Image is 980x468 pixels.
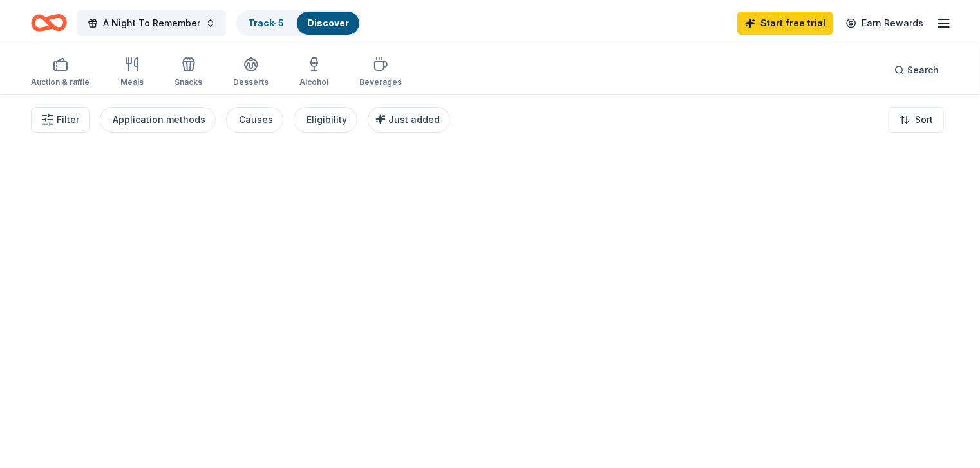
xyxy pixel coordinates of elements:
div: Application methods [113,112,205,127]
button: Just added [368,107,450,133]
div: Causes [239,112,273,127]
button: Search [884,57,949,83]
a: Discover [307,17,349,28]
a: Track· 5 [248,17,284,28]
button: Application methods [100,107,216,133]
button: Alcohol [299,51,328,94]
div: Snacks [174,77,202,88]
a: Start free trial [737,12,833,35]
button: Causes [226,107,283,133]
button: Filter [31,107,90,133]
a: Earn Rewards [838,12,931,35]
div: Desserts [233,77,269,88]
div: Meals [120,77,144,88]
button: Track· 5Discover [236,10,361,36]
button: Desserts [233,51,269,94]
button: Beverages [359,51,402,94]
button: Meals [120,51,144,94]
span: A Night To Remember [103,15,200,31]
div: Eligibility [306,112,347,127]
span: Search [907,62,939,78]
span: Sort [915,112,933,127]
button: Sort [889,107,944,133]
a: Home [31,8,67,38]
span: Filter [57,112,79,127]
div: Auction & raffle [31,77,90,88]
button: Eligibility [294,107,357,133]
button: Snacks [174,51,202,94]
button: A Night To Remember [77,10,226,36]
button: Auction & raffle [31,51,90,94]
span: Just added [388,114,440,125]
div: Beverages [359,77,402,88]
div: Alcohol [299,77,328,88]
